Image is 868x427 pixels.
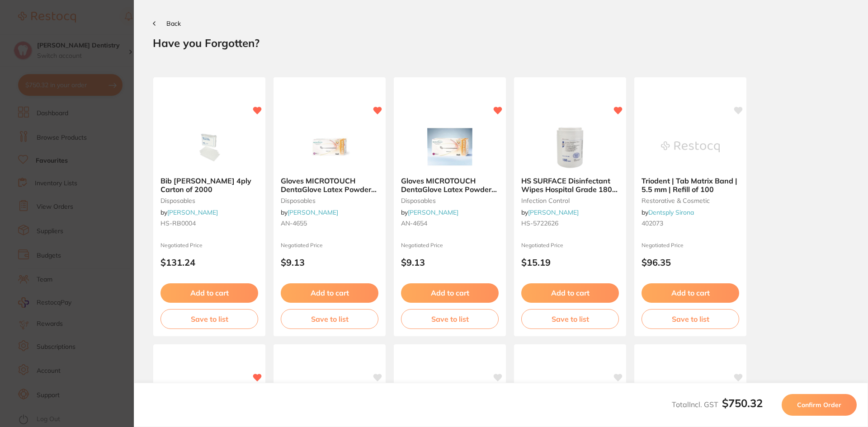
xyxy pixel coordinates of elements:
[401,257,499,267] p: $9.13
[300,124,359,169] img: Gloves MICROTOUCH DentaGlove Latex Powder Free Medium x 100
[408,208,458,216] a: [PERSON_NAME]
[401,283,499,302] button: Add to cart
[401,197,499,204] small: disposables
[281,309,378,329] button: Save to list
[541,124,599,169] img: HS SURFACE Disinfectant Wipes Hospital Grade 180 Tub
[797,401,841,409] span: Confirm Order
[528,208,579,216] a: [PERSON_NAME]
[160,257,258,267] p: $131.24
[642,309,739,329] button: Save to list
[521,220,619,227] small: HS-5722626
[401,220,499,227] small: AN-4654
[281,283,378,302] button: Add to cart
[420,124,479,169] img: Gloves MICROTOUCH DentaGlove Latex Powder Free Small x 100
[281,242,378,249] small: Negotiated Price
[153,20,181,27] button: Back
[722,396,763,410] b: $750.32
[160,208,218,216] span: by
[288,208,338,216] a: [PERSON_NAME]
[160,283,258,302] button: Add to cart
[672,400,763,409] span: Total Incl. GST
[521,208,579,216] span: by
[281,208,338,216] span: by
[401,242,499,249] small: Negotiated Price
[281,197,378,204] small: disposables
[180,124,239,169] img: Bib HENRY SCHEIN 4ply Carton of 2000
[521,177,619,193] b: HS SURFACE Disinfectant Wipes Hospital Grade 180 Tub
[160,309,258,329] button: Save to list
[167,208,218,216] a: [PERSON_NAME]
[401,177,499,193] b: Gloves MICROTOUCH DentaGlove Latex Powder Free Small x 100
[281,257,378,267] p: $9.13
[401,208,458,216] span: by
[160,242,258,249] small: Negotiated Price
[642,283,739,302] button: Add to cart
[401,309,499,329] button: Save to list
[166,19,181,28] span: Back
[782,394,857,416] button: Confirm Order
[521,257,619,267] p: $15.19
[642,220,739,227] small: 402073
[521,309,619,329] button: Save to list
[160,177,258,193] b: Bib HENRY SCHEIN 4ply Carton of 2000
[642,242,739,249] small: Negotiated Price
[642,177,739,193] b: Triodent | Tab Matrix Band | 5.5 mm | Refill of 100
[521,197,619,204] small: infection control
[281,177,378,193] b: Gloves MICROTOUCH DentaGlove Latex Powder Free Medium x 100
[160,220,258,227] small: HS-RB0004
[642,208,694,216] span: by
[521,283,619,302] button: Add to cart
[661,124,720,169] img: Triodent | Tab Matrix Band | 5.5 mm | Refill of 100
[648,208,694,216] a: Dentsply Sirona
[521,242,619,249] small: Negotiated Price
[153,36,849,50] h2: Have you Forgotten?
[642,257,739,267] p: $96.35
[281,220,378,227] small: AN-4655
[642,197,739,204] small: restorative & cosmetic
[160,197,258,204] small: disposables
